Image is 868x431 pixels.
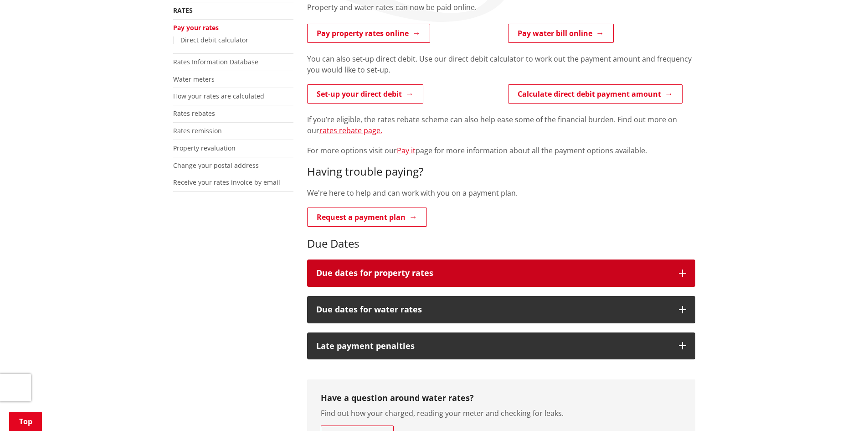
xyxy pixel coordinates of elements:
h3: Due Dates [307,237,695,250]
p: We're here to help and can work with you on a payment plan. [307,187,695,198]
a: How your rates are calculated [173,92,264,100]
a: Top [9,412,42,431]
h3: Have a question around water rates? [321,393,682,403]
p: For more options visit our page for more information about all the payment options available. [307,145,695,156]
h3: Due dates for water rates [316,305,670,314]
h3: Late payment penalties [316,342,670,351]
a: Rates remission [173,126,222,135]
h3: Due dates for property rates [316,269,670,278]
a: Pay property rates online [307,24,430,43]
p: Find out how your charged, reading your meter and checking for leaks. [321,408,682,419]
h3: Having trouble paying? [307,165,695,178]
button: Late payment penalties [307,332,695,360]
a: Water meters [173,75,215,83]
a: Pay your rates [173,23,219,32]
button: Due dates for water rates [307,296,695,323]
p: You can also set-up direct debit. Use our direct debit calculator to work out the payment amount ... [307,53,695,75]
a: Rates rebates [173,109,215,118]
a: Rates Information Database [173,57,258,66]
a: Direct debit calculator [180,36,248,44]
a: Pay water bill online [508,24,614,43]
p: If you’re eligible, the rates rebate scheme can also help ease some of the financial burden. Find... [307,114,695,136]
div: Property and water rates can now be paid online. [307,2,695,24]
a: Property revaluation [173,144,236,152]
a: Request a payment plan [307,208,427,227]
a: Receive your rates invoice by email [173,178,280,187]
iframe: Messenger Launcher [826,393,859,426]
a: Rates [173,6,193,15]
button: Due dates for property rates [307,260,695,287]
a: Change your postal address [173,161,259,170]
a: Calculate direct debit payment amount [508,84,683,104]
a: rates rebate page. [319,125,382,135]
a: Set-up your direct debit [307,84,423,104]
a: Pay it [397,145,416,156]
